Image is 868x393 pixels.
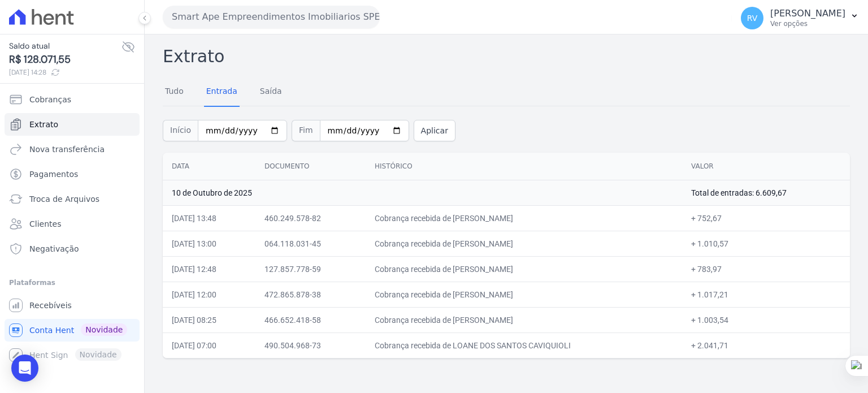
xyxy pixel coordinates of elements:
p: Ver opções [770,19,845,28]
td: Cobrança recebida de [PERSON_NAME] [366,231,682,256]
span: Conta Hent [29,325,74,336]
span: Recebíveis [29,300,72,311]
span: Saldo atual [9,40,121,52]
span: Extrato [29,119,58,130]
a: Cobranças [5,88,140,111]
span: Troca de Arquivos [29,193,99,205]
a: Saída [258,77,284,107]
td: + 1.017,21 [682,282,850,307]
nav: Sidebar [9,88,135,366]
span: R$ 128.071,55 [9,52,121,67]
td: + 1.010,57 [682,231,850,256]
span: Nova transferência [29,144,105,155]
td: 472.865.878-38 [255,282,366,307]
a: Pagamentos [5,163,140,185]
a: Conta Hent Novidade [5,319,140,342]
h2: Extrato [163,44,850,69]
th: Valor [682,153,850,180]
th: Data [163,153,255,180]
td: 460.249.578-82 [255,205,366,231]
p: [PERSON_NAME] [770,8,845,19]
a: Tudo [163,77,186,107]
td: 10 de Outubro de 2025 [163,180,682,205]
td: [DATE] 12:00 [163,282,255,307]
a: Entrada [204,77,240,107]
a: Nova transferência [5,138,140,161]
td: [DATE] 07:00 [163,332,255,358]
a: Negativação [5,237,140,260]
td: 064.118.031-45 [255,231,366,256]
span: Fim [292,120,320,141]
td: Cobrança recebida de [PERSON_NAME] [366,282,682,307]
button: Smart Ape Empreendimentos Imobiliarios SPE LTDA [163,6,380,28]
td: [DATE] 08:25 [163,307,255,332]
td: [DATE] 12:48 [163,256,255,282]
td: Cobrança recebida de [PERSON_NAME] [366,307,682,332]
td: Cobrança recebida de [PERSON_NAME] [366,205,682,231]
td: Total de entradas: 6.609,67 [682,180,850,205]
span: Início [163,120,198,141]
span: [DATE] 14:28 [9,67,121,77]
td: 490.504.968-73 [255,332,366,358]
span: Clientes [29,218,61,230]
th: Documento [255,153,366,180]
div: Open Intercom Messenger [11,355,38,382]
span: Pagamentos [29,169,78,180]
th: Histórico [366,153,682,180]
button: RV [PERSON_NAME] Ver opções [732,2,868,34]
td: 127.857.778-59 [255,256,366,282]
td: + 1.003,54 [682,307,850,332]
div: Plataformas [9,276,135,290]
span: Cobranças [29,94,71,105]
td: 466.652.418-58 [255,307,366,332]
a: Recebíveis [5,294,140,317]
a: Troca de Arquivos [5,188,140,210]
td: Cobrança recebida de [PERSON_NAME] [366,256,682,282]
a: Extrato [5,113,140,136]
td: + 752,67 [682,205,850,231]
td: Cobrança recebida de LOANE DOS SANTOS CAVIQUIOLI [366,332,682,358]
a: Clientes [5,213,140,235]
span: Novidade [81,323,127,336]
td: + 783,97 [682,256,850,282]
span: RV [747,14,758,22]
button: Aplicar [414,120,455,141]
span: Negativação [29,243,79,254]
td: + 2.041,71 [682,332,850,358]
td: [DATE] 13:48 [163,205,255,231]
td: [DATE] 13:00 [163,231,255,256]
